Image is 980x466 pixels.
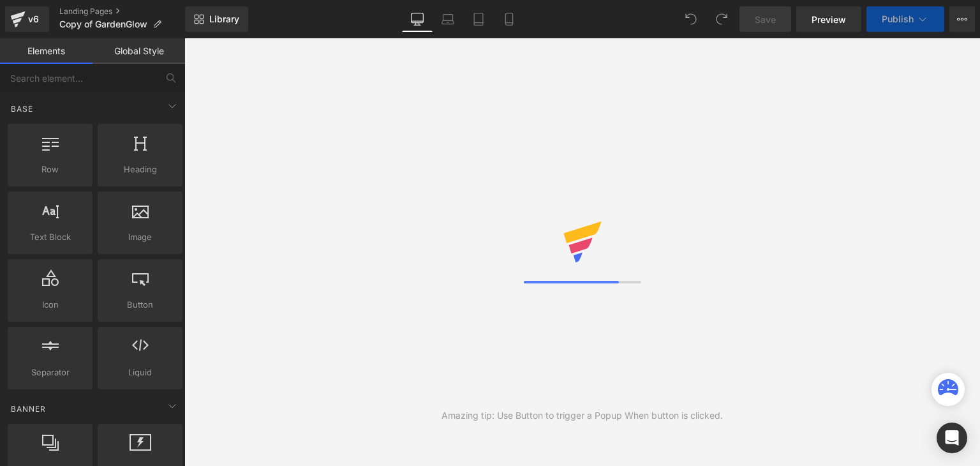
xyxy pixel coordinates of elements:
a: Landing Pages [59,6,185,17]
span: Banner [10,403,47,415]
span: Button [101,298,179,312]
span: Liquid [101,366,179,379]
span: Library [209,13,239,25]
a: Preview [796,6,861,32]
span: Base [10,103,34,115]
a: New Library [185,6,248,32]
span: Row [11,163,89,176]
a: Desktop [402,6,433,32]
button: Undo [678,6,704,32]
div: Amazing tip: Use Button to trigger a Popup When button is clicked. [442,409,723,423]
button: Publish [866,6,944,32]
a: Mobile [494,6,524,32]
button: Redo [709,6,734,32]
span: Publish [882,14,914,24]
span: Copy of GardenGlow [59,19,147,29]
span: Text Block [11,230,89,244]
span: Preview [812,13,846,26]
span: Image [101,230,179,244]
a: Laptop [433,6,463,32]
span: Icon [11,298,89,312]
span: Separator [11,366,89,379]
div: v6 [26,11,41,27]
a: v6 [5,6,49,32]
a: Global Style [93,38,185,64]
span: Save [755,13,776,26]
a: Tablet [463,6,494,32]
button: More [949,6,975,32]
span: Heading [101,163,179,176]
div: Open Intercom Messenger [937,423,967,453]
